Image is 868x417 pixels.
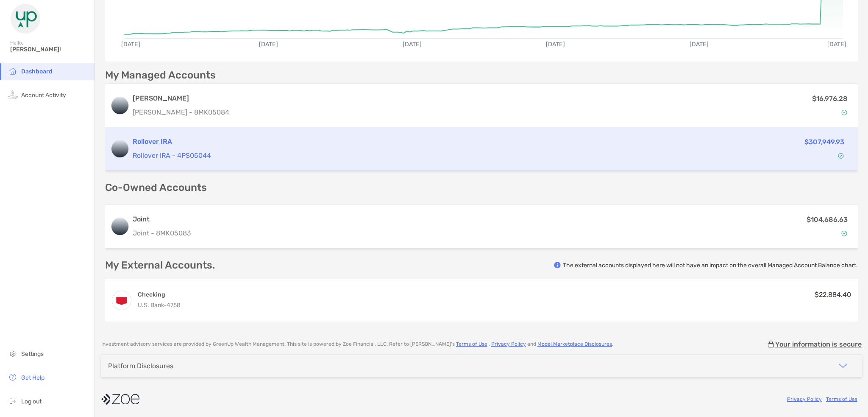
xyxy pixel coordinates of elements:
img: logo account [111,97,128,114]
p: [PERSON_NAME] - 8MK05084 [133,107,229,118]
h4: Checking [138,291,181,299]
p: The external accounts displayed here will not have an impact on the overall Managed Account Balan... [563,261,858,269]
a: Privacy Policy [787,396,822,402]
span: $22,884.40 [815,291,851,299]
span: [PERSON_NAME]! [10,46,89,53]
span: U.S. Bank - [138,302,167,309]
p: Investment advisory services are provided by GreenUp Wealth Management . This site is powered by ... [101,341,613,347]
img: Account Status icon [841,230,847,236]
img: Zoe Logo [10,3,41,34]
h3: Rollover IRA [133,137,685,147]
text: [DATE] [690,41,709,48]
p: Your information is secure [775,340,862,348]
p: My External Accounts. [105,260,215,271]
a: Terms of Use [826,396,857,402]
text: [DATE] [546,41,565,48]
img: logo account [111,140,128,157]
text: [DATE] [259,41,278,48]
img: Checking - 4758 [112,291,131,310]
img: company logo [101,390,139,409]
p: $307,949.93 [804,137,844,147]
a: Privacy Policy [491,341,526,347]
p: My Managed Accounts [105,70,216,81]
span: 4758 [167,302,181,309]
text: [DATE] [121,41,140,48]
span: Dashboard [21,68,53,75]
span: Settings [21,350,44,358]
img: household icon [8,66,18,76]
p: Joint - 8MK05083 [133,228,191,238]
img: settings icon [8,348,18,358]
img: Account Status icon [841,109,847,115]
img: logo account [111,218,128,235]
img: icon arrow [838,361,848,371]
h3: Joint [133,214,191,224]
span: Log out [21,398,42,405]
span: Account Activity [21,92,66,99]
text: [DATE] [403,41,422,48]
img: get-help icon [8,372,18,382]
p: Rollover IRA - 4PS05044 [133,150,685,161]
img: info [554,262,561,269]
img: activity icon [8,90,18,100]
div: Platform Disclosures [108,362,173,370]
h3: [PERSON_NAME] [133,93,229,104]
text: [DATE] [827,41,846,48]
img: Account Status icon [838,153,844,159]
p: $104,686.63 [807,214,848,225]
a: Model Marketplace Disclosures [537,341,612,347]
img: logout icon [8,396,18,406]
a: Terms of Use [456,341,487,347]
span: Get Help [21,374,45,381]
p: Co-Owned Accounts [105,182,858,193]
p: $16,976.28 [812,93,848,104]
